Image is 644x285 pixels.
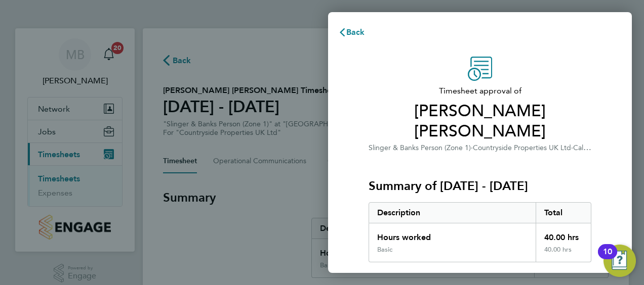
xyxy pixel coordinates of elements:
button: Open Resource Center, 10 new notifications [603,245,636,277]
span: [PERSON_NAME] [PERSON_NAME] [369,101,591,141]
div: 10 [603,252,612,265]
span: · [571,144,573,152]
div: 40.00 hrs [536,246,591,262]
div: Summary of 22 - 28 Sep 2025 [369,202,591,262]
div: Hours worked [369,223,536,246]
div: Description [369,203,536,223]
button: Back [328,22,375,42]
h3: Summary of [DATE] - [DATE] [369,178,591,194]
div: 40.00 hrs [536,223,591,246]
span: Back [346,27,365,37]
div: Total [536,203,591,223]
span: Countryside Properties UK Ltd [473,144,571,152]
div: Basic [377,246,392,254]
span: · [471,144,473,152]
span: Timesheet approval of [369,85,591,97]
span: Slinger & Banks Person (Zone 1) [369,144,471,152]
